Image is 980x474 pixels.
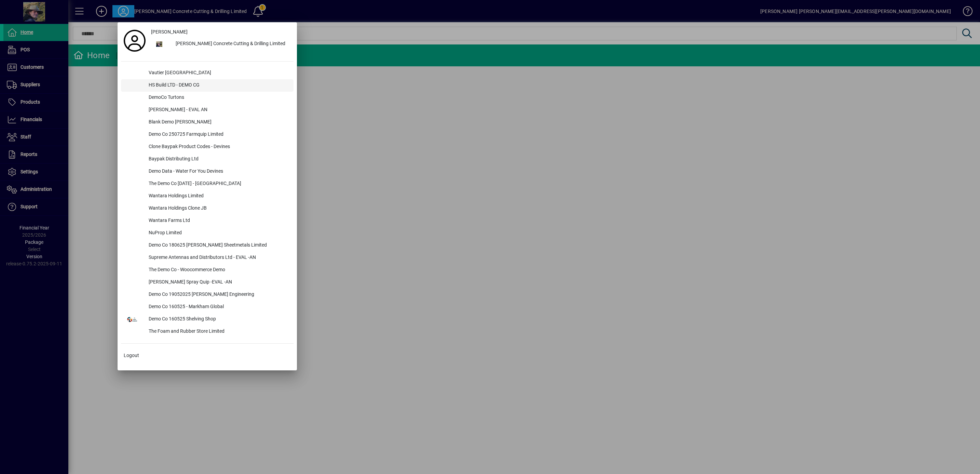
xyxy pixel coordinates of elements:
[143,301,294,313] div: Demo Co 160525 - Markham Global
[121,239,294,252] button: Demo Co 180625 [PERSON_NAME] Sheetmetals Limited
[121,227,294,239] button: NuProp Limited
[121,215,294,227] button: Wantara Farms Ltd
[124,352,139,359] span: Logout
[121,264,294,276] button: The Demo Co - Woocommerce Demo
[143,116,294,129] div: Blank Demo [PERSON_NAME]
[151,28,188,36] span: [PERSON_NAME]
[143,227,294,239] div: NuProp Limited
[143,67,294,79] div: Vautier [GEOGRAPHIC_DATA]
[143,141,294,153] div: Clone Baypak Product Codes - Devines
[121,141,294,153] button: Clone Baypak Product Codes - Devines
[143,79,294,92] div: HS Build LTD - DEMO CG
[143,92,294,104] div: DemoCo Turtons
[121,276,294,289] button: [PERSON_NAME] Spray Quip -EVAL -AN
[143,313,294,326] div: Demo Co 160525 Shelving Shop
[121,301,294,313] button: Demo Co 160525 - Markham Global
[121,289,294,301] button: Demo Co 19052025 [PERSON_NAME] Engineering
[121,252,294,264] button: Supreme Antennas and Distributors Ltd - EVAL -AN
[121,178,294,190] button: The Demo Co [DATE] - [GEOGRAPHIC_DATA]
[143,252,294,264] div: Supreme Antennas and Distributors Ltd - EVAL -AN
[170,38,294,50] div: [PERSON_NAME] Concrete Cutting & Drilling Limited
[143,264,294,276] div: The Demo Co - Woocommerce Demo
[143,239,294,252] div: Demo Co 180625 [PERSON_NAME] Sheetmetals Limited
[143,276,294,289] div: [PERSON_NAME] Spray Quip -EVAL -AN
[143,202,294,215] div: Wantara Holdings Clone JB
[143,326,294,338] div: The Foam and Rubber Store Limited
[121,79,294,92] button: HS Build LTD - DEMO CG
[121,166,294,178] button: Demo Data - Water For You Devines
[121,35,148,47] a: Profile
[121,202,294,215] button: Wantara Holdings Clone JB
[143,153,294,166] div: Baypak Distributing Ltd
[121,129,294,141] button: Demo Co 250725 Farmquip Limited
[143,215,294,227] div: Wantara Farms Ltd
[143,166,294,178] div: Demo Data - Water For You Devines
[121,92,294,104] button: DemoCo Turtons
[121,67,294,79] button: Vautier [GEOGRAPHIC_DATA]
[121,153,294,166] button: Baypak Distributing Ltd
[121,349,294,361] button: Logout
[148,26,294,38] a: [PERSON_NAME]
[121,104,294,116] button: [PERSON_NAME] - EVAL AN
[121,190,294,202] button: Wantara Holdings Limited
[143,129,294,141] div: Demo Co 250725 Farmquip Limited
[121,326,294,338] button: The Foam and Rubber Store Limited
[143,289,294,301] div: Demo Co 19052025 [PERSON_NAME] Engineering
[121,116,294,129] button: Blank Demo [PERSON_NAME]
[143,190,294,202] div: Wantara Holdings Limited
[148,38,294,50] button: [PERSON_NAME] Concrete Cutting & Drilling Limited
[143,104,294,116] div: [PERSON_NAME] - EVAL AN
[143,178,294,190] div: The Demo Co [DATE] - [GEOGRAPHIC_DATA]
[121,313,294,326] button: Demo Co 160525 Shelving Shop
